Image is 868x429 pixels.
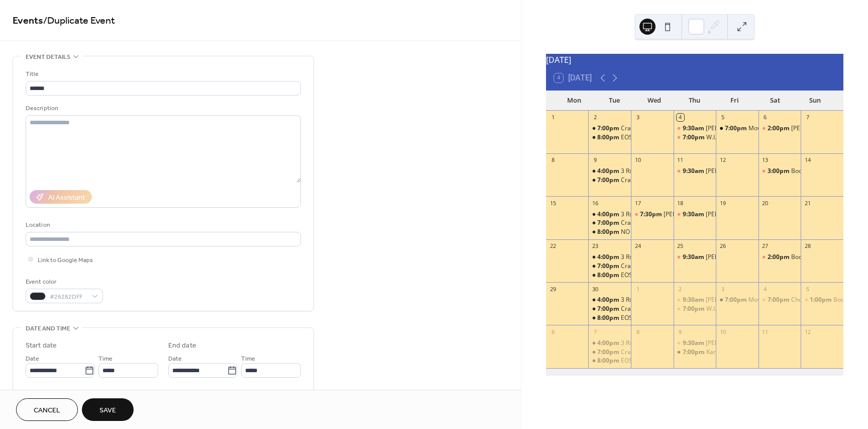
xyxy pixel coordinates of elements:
div: Milner Church Service [674,339,716,348]
span: 7:00pm [597,305,621,313]
div: Hatton Show entries [758,124,801,133]
span: Date [168,354,182,364]
span: 9:30am [683,124,706,133]
div: Milner Church Service [674,253,716,262]
span: 7:00pm [725,296,748,304]
span: 7:00pm [683,348,706,357]
div: Craft [588,262,631,271]
div: Movie night [716,124,758,133]
div: 3 Rs Booked [588,210,631,219]
div: 3 Rs Booked [588,339,631,348]
div: Church Harvest Supper [791,296,856,304]
div: 4 [677,114,684,121]
div: 7 [591,328,599,335]
span: 3:00pm [768,167,791,176]
div: Craft [588,219,631,227]
span: 2:00pm [768,124,791,133]
span: Time [98,354,113,364]
div: 10 [634,156,641,164]
div: 3 [719,285,726,293]
button: Save [82,398,134,421]
div: Sun [795,91,835,111]
div: Title [26,69,299,79]
span: 8:00pm [597,357,621,365]
div: 5 [719,114,726,121]
div: Tue [594,91,634,111]
span: 9:30am [683,167,706,176]
div: 6 [549,328,557,335]
div: Event color [26,277,101,287]
div: 26 [719,242,726,250]
span: Time [241,354,255,364]
div: Milner Church Service [674,296,716,304]
div: EOSM [588,271,631,280]
div: EOSM [588,357,631,365]
div: 10 [719,328,726,335]
div: EOSM [621,314,638,322]
div: 19 [719,199,726,207]
span: 2:00pm [768,253,791,262]
div: Church Harvest Supper [758,296,801,304]
div: 23 [591,242,599,250]
span: 7:00pm [768,296,791,304]
span: 8:00pm [597,228,621,236]
span: 4:00pm [597,210,621,219]
div: Craft [588,305,631,313]
span: Date [26,354,39,364]
div: 16 [591,199,599,207]
div: Booked [833,296,854,304]
div: Sat [755,91,795,111]
div: 29 [549,285,557,293]
div: W.I. [706,133,716,142]
div: End date [168,340,196,351]
span: 7:00pm [597,262,621,271]
div: Booked [791,167,812,176]
div: 5 [804,285,811,293]
span: 9:30am [683,339,706,348]
div: Movie night [748,124,781,133]
div: 9 [677,328,684,335]
div: W.I. [674,133,716,142]
div: EOSM [621,133,638,142]
div: Craft [621,262,635,271]
span: Save [99,405,116,416]
div: W.I. [706,305,716,313]
button: Cancel [16,398,78,421]
div: 28 [804,242,811,250]
div: Booked [758,167,801,176]
div: 18 [677,199,684,207]
div: NO EOSM [621,228,648,236]
span: Link to Google Maps [38,255,93,266]
div: 3 Rs Booked [588,167,631,176]
div: 3 Rs Booked [621,253,655,262]
span: 4:00pm [597,339,621,348]
div: 7 [804,114,811,121]
div: [PERSON_NAME] [DEMOGRAPHIC_DATA] Service [706,210,843,219]
div: Milner Church Service [674,124,716,133]
div: Booked [801,296,843,304]
div: 12 [719,156,726,164]
div: 11 [762,328,769,335]
div: [PERSON_NAME] [DEMOGRAPHIC_DATA] Service [706,124,843,133]
span: 9:30am [683,296,706,304]
div: Karate [706,348,725,357]
div: 11 [677,156,684,164]
div: Milner Meeting [631,210,674,219]
div: 14 [804,156,811,164]
span: Event details [26,52,70,62]
div: Craft [588,124,631,133]
div: Thu [675,91,715,111]
div: 2 [677,285,684,293]
span: / Duplicate Event [43,11,115,31]
span: 1:00pm [810,296,833,304]
div: 3 Rs Booked [588,296,631,304]
div: 3 [634,114,641,121]
span: 7:00pm [597,348,621,357]
div: Location [26,220,299,230]
div: 2 [591,114,599,121]
div: Karate [674,348,716,357]
div: Start date [26,340,57,351]
div: Movie night [748,296,781,304]
span: Date and time [26,323,70,334]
